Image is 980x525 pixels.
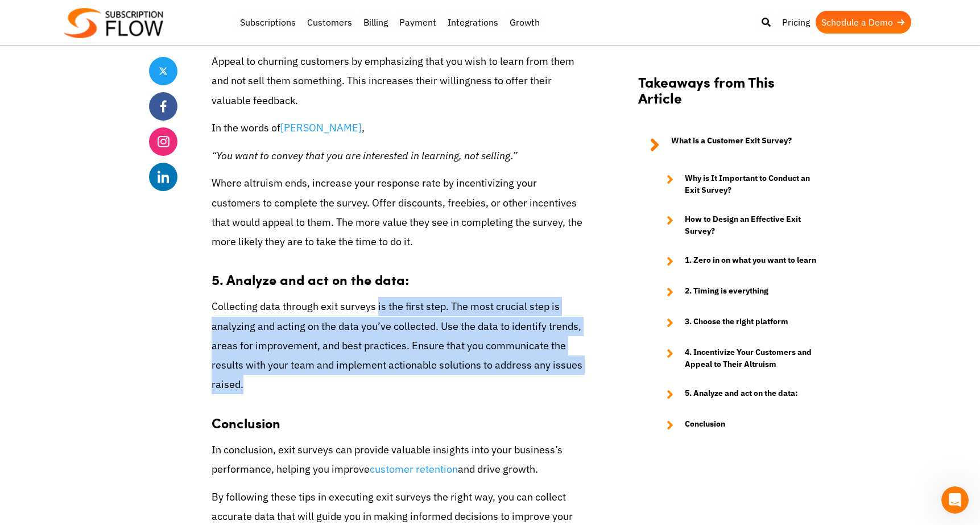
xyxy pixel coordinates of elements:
[301,11,358,34] a: Customers
[685,418,725,432] strong: Conclusion
[655,418,820,432] a: Conclusion
[234,11,301,34] a: Subscriptions
[655,387,820,401] a: 5. Analyze and act on the data:
[655,254,820,268] a: 1. Zero in on what you want to learn
[776,11,816,34] a: Pricing
[280,121,362,134] a: [PERSON_NAME]
[212,413,280,432] strong: Conclusion
[655,172,820,196] a: Why is It Important to Conduct an Exit Survey?
[655,213,820,237] a: How to Design an Effective Exit Survey?
[358,11,394,34] a: Billing
[685,254,816,268] strong: 1. Zero in on what you want to learn
[685,387,798,401] strong: 5. Analyze and act on the data:
[941,486,969,514] iframe: Intercom live chat
[370,462,458,476] a: customer retention
[638,73,820,118] h2: Takeaways from This Article
[212,118,587,138] p: In the words of ,
[685,285,768,299] strong: 2. Timing is everything
[671,135,792,155] strong: What is a Customer Exit Survey?
[655,285,820,299] a: 2. Timing is everything
[685,346,820,370] strong: 4. Incentivize Your Customers and Appeal to Their Altruism
[655,346,820,370] a: 4. Incentivize Your Customers and Appeal to Their Altruism
[685,316,788,329] strong: 3. Choose the right platform
[442,11,504,34] a: Integrations
[212,440,587,479] p: In conclusion, exit surveys can provide valuable insights into your business’s performance, helpi...
[655,316,820,329] a: 3. Choose the right platform
[638,135,820,155] a: What is a Customer Exit Survey?
[212,52,587,110] p: Appeal to churning customers by emphasizing that you wish to learn from them and not sell them so...
[504,11,545,34] a: Growth
[394,11,442,34] a: Payment
[212,270,409,289] strong: 5. Analyze and act on the data:
[685,172,820,196] strong: Why is It Important to Conduct an Exit Survey?
[212,173,587,251] p: Where altruism ends, increase your response rate by incentivizing your customers to complete the ...
[212,149,517,162] em: “You want to convey that you are interested in learning, not selling.”
[212,297,587,394] p: Collecting data through exit surveys is the first step. The most crucial step is analyzing and ac...
[816,11,911,34] a: Schedule a Demo
[685,213,820,237] strong: How to Design an Effective Exit Survey?
[64,8,163,38] img: Subscriptionflow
